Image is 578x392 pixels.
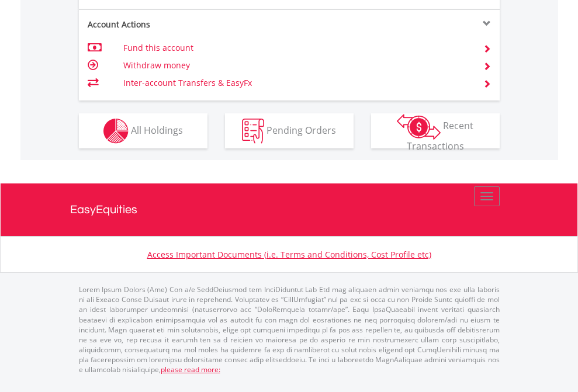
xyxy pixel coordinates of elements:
[79,285,500,374] p: Lorem Ipsum Dolors (Ame) Con a/e SeddOeiusmod tem InciDiduntut Lab Etd mag aliquaen admin veniamq...
[161,365,220,374] a: please read more:
[397,114,441,140] img: transactions-zar-wht.png
[123,57,469,74] td: Withdraw money
[131,123,183,136] span: All Holdings
[123,74,469,92] td: Inter-account Transfers & EasyFx
[70,183,508,236] a: EasyEquities
[103,119,129,144] img: holdings-wht.png
[266,123,336,136] span: Pending Orders
[79,113,207,148] button: All Holdings
[225,113,354,148] button: Pending Orders
[123,39,469,57] td: Fund this account
[147,249,431,260] a: Access Important Documents (i.e. Terms and Conditions, Cost Profile etc)
[242,119,264,144] img: pending_instructions-wht.png
[371,113,500,148] button: Recent Transactions
[79,19,289,30] div: Account Actions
